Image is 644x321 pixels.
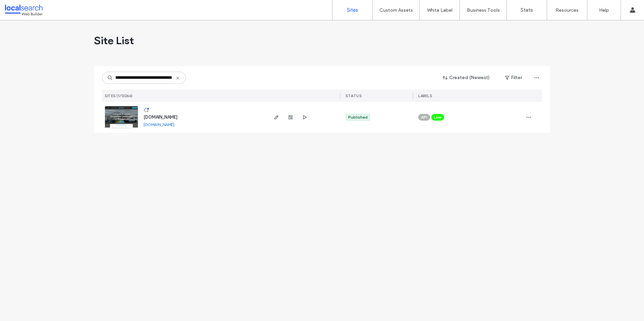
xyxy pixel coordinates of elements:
[599,7,609,13] label: Help
[418,93,432,98] span: LABELS
[348,114,368,120] div: Published
[421,114,427,120] span: API
[434,114,441,120] span: Live
[94,34,134,47] span: Site List
[144,122,174,127] a: [DOMAIN_NAME]
[105,93,133,98] span: SITES (1/13266)
[498,72,529,83] button: Filter
[467,7,500,13] label: Business Tools
[347,7,358,13] label: Sites
[437,72,496,83] button: Created (Newest)
[345,93,362,98] span: STATUS
[427,7,452,13] label: White Label
[379,7,413,13] label: Custom Assets
[15,5,29,11] span: Help
[144,115,177,120] a: [DOMAIN_NAME]
[555,7,579,13] label: Resources
[521,7,533,13] label: Stats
